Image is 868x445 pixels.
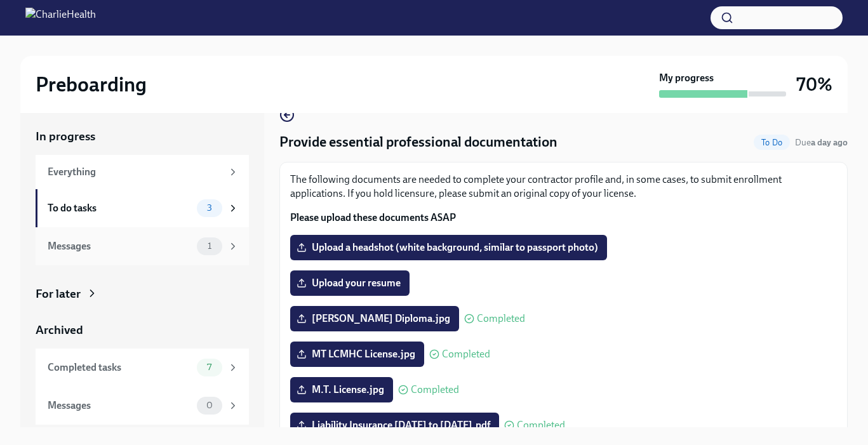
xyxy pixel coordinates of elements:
span: 0 [199,401,220,410]
span: 3 [199,203,220,213]
strong: a day ago [811,137,848,148]
span: Due [795,137,848,148]
p: The following documents are needed to complete your contractor profile and, in some cases, to sub... [290,173,837,201]
label: Upload a headshot (white background, similar to passport photo) [290,235,607,260]
a: Archived [36,322,249,338]
span: Completed [477,314,525,324]
span: Liability Insurance [DATE] to [DATE].pdf [299,419,490,432]
a: Messages1 [36,227,249,265]
strong: Please upload these documents ASAP [290,211,456,223]
span: 7 [199,362,219,372]
span: Completed [442,349,490,359]
img: CharlieHealth [25,8,96,28]
span: Upload your resume [299,277,401,289]
label: M.T. License.jpg [290,377,393,402]
span: Completed [411,385,459,395]
strong: My progress [659,71,714,85]
span: [PERSON_NAME] Diploma.jpg [299,312,450,325]
div: Everything [48,165,222,179]
span: M.T. License.jpg [299,383,384,396]
div: For later [36,286,81,302]
label: Liability Insurance [DATE] to [DATE].pdf [290,413,499,438]
h4: Provide essential professional documentation [279,133,558,152]
span: MT LCMHC License.jpg [299,348,415,361]
label: Upload your resume [290,270,410,296]
span: Completed [517,420,565,430]
a: Completed tasks7 [36,349,249,387]
h2: Preboarding [36,72,147,97]
div: Messages [48,399,192,413]
a: To do tasks3 [36,189,249,227]
h3: 70% [796,73,832,96]
div: Messages [48,239,192,253]
div: To do tasks [48,201,192,215]
a: For later [36,286,249,302]
a: Messages0 [36,387,249,425]
label: [PERSON_NAME] Diploma.jpg [290,306,459,331]
div: Completed tasks [48,361,192,375]
span: August 30th, 2025 09:00 [795,136,848,149]
label: MT LCMHC License.jpg [290,342,424,367]
span: Upload a headshot (white background, similar to passport photo) [299,241,598,254]
a: In progress [36,128,249,145]
span: To Do [754,138,790,147]
span: 1 [200,241,219,251]
a: Everything [36,155,249,189]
